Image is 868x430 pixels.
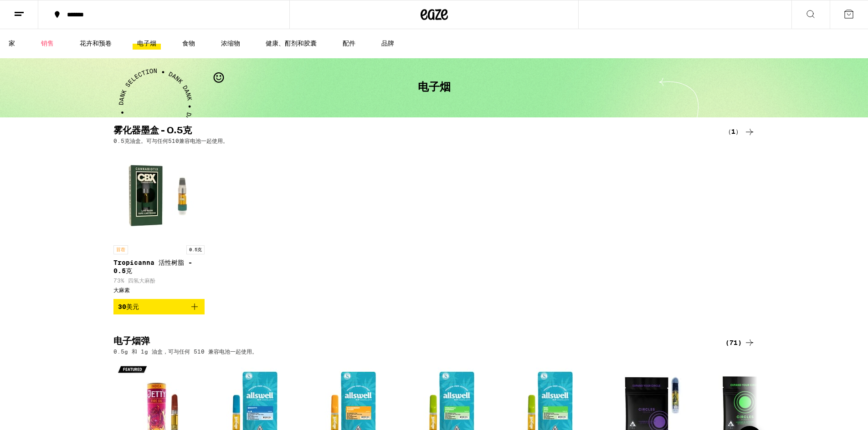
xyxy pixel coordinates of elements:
[261,38,321,50] a: 健康、酊剂和胶囊
[118,303,139,310] font: 30美元
[113,259,192,274] font: Tropicanna 活性树脂 - 0.5克
[266,40,317,47] font: 健康、酊剂和胶囊
[137,40,156,47] font: 电子烟
[338,38,360,50] a: 配件
[725,126,755,137] a: （1）
[113,349,257,354] font: 0.5g 和 1g 油盒，可与任何 510 兼容电池一起使用。
[113,287,130,293] font: 大麻素
[113,138,228,144] font: 0.5克油盒。可与任何510兼容电池一起使用。
[113,150,205,299] a: 打开 Cannabiotix 的 Tropicanna Live Resin - 0.5g 页面
[41,40,54,47] font: 销售
[189,247,202,252] font: 0.5克
[113,126,192,136] font: 雾化器墨盒 - 0.5克
[418,82,451,93] font: 电子烟
[182,40,195,47] font: 食物
[113,337,150,346] font: 电子烟弹
[725,337,755,348] a: (71)
[4,38,20,50] a: 家
[178,38,200,50] a: 食物
[725,339,742,346] font: (71)
[381,40,394,47] font: 品牌
[113,278,155,283] font: 73% 四氢大麻酚
[80,40,112,47] font: 花卉和预卷
[116,247,125,252] font: 苜蓿
[75,38,116,50] a: 花卉和预卷
[9,40,15,47] font: 家
[113,299,205,314] button: 加入购物袋
[113,150,205,241] img: Cannabiotix - Tropicanna 活性树脂 - 0.5克
[725,128,742,135] font: （1）
[216,38,245,50] a: 浓缩物
[36,38,58,50] a: 销售
[221,40,240,47] font: 浓缩物
[377,38,399,50] a: 品牌
[133,38,161,50] a: 电子烟
[343,40,355,47] font: 配件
